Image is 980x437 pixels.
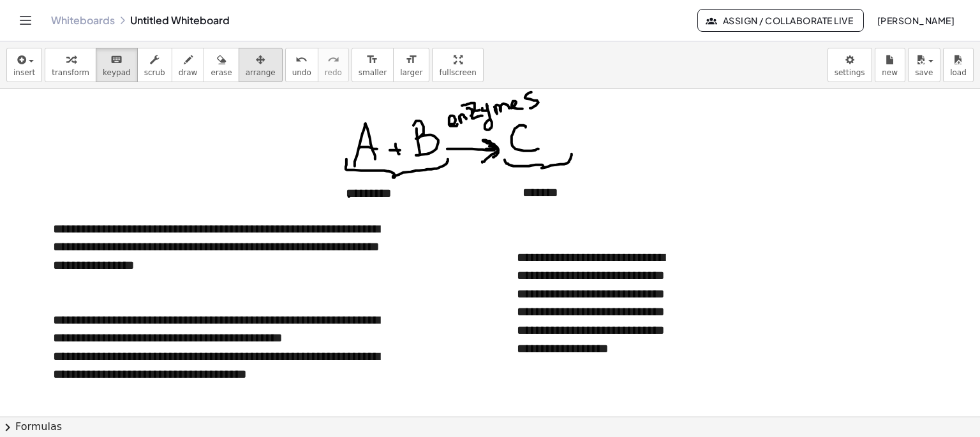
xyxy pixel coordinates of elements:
[204,48,239,82] button: erase
[325,68,342,77] span: redo
[211,68,232,77] span: erase
[915,68,933,77] span: save
[366,52,378,68] i: format_size
[51,14,115,27] a: Whiteboards
[400,68,422,77] span: larger
[697,9,864,32] button: Assign / Collaborate Live
[352,48,394,82] button: format_sizesmaller
[144,68,165,77] span: scrub
[15,10,36,31] button: Toggle navigation
[393,48,429,82] button: format_sizelarger
[285,48,318,82] button: undoundo
[13,68,35,77] span: insert
[828,48,872,82] button: settings
[877,15,954,26] span: [PERSON_NAME]
[96,48,138,82] button: keyboardkeypad
[172,48,205,82] button: draw
[708,15,853,26] span: Assign / Collaborate Live
[239,48,283,82] button: arrange
[52,68,89,77] span: transform
[246,68,276,77] span: arrange
[179,68,198,77] span: draw
[432,48,483,82] button: fullscreen
[110,52,122,68] i: keyboard
[875,48,905,82] button: new
[908,48,940,82] button: save
[866,9,965,32] button: [PERSON_NAME]
[943,48,974,82] button: load
[439,68,476,77] span: fullscreen
[45,48,96,82] button: transform
[405,52,417,68] i: format_size
[292,68,311,77] span: undo
[103,68,131,77] span: keypad
[318,48,349,82] button: redoredo
[950,68,967,77] span: load
[359,68,387,77] span: smaller
[327,52,339,68] i: redo
[137,48,172,82] button: scrub
[6,48,42,82] button: insert
[882,68,898,77] span: new
[835,68,865,77] span: settings
[295,52,308,68] i: undo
